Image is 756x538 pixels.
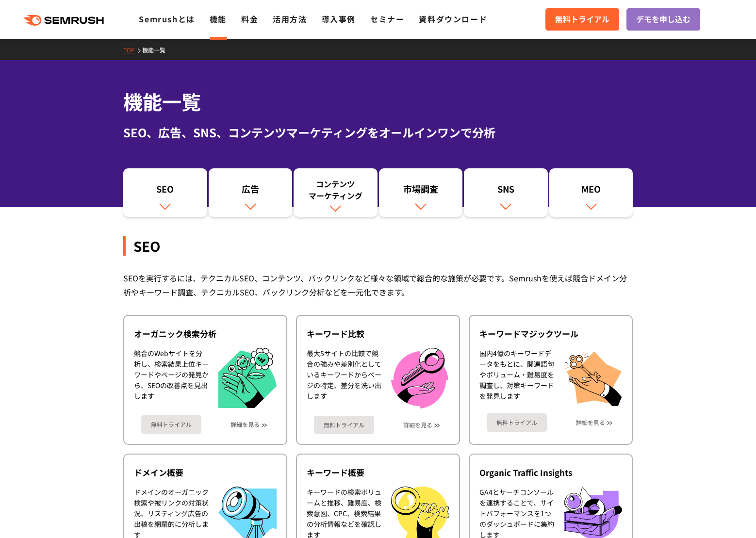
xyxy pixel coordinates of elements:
div: コンテンツ マーケティング [298,178,373,201]
div: 広告 [214,183,288,199]
div: 市場調査 [384,183,458,199]
a: 機能一覧 [142,46,173,54]
a: SEO [123,168,207,217]
div: キーワード概要 [307,467,449,478]
div: SEO [123,236,633,256]
a: 無料トライアル [141,415,201,434]
a: TOP [123,46,142,54]
a: 詳細を見る [576,419,605,426]
div: SEO、広告、SNS、コンテンツマーケティングをオールインワンで分析 [123,124,633,141]
a: 活用方法 [273,13,307,25]
a: Semrushとは [139,13,195,25]
div: SEOを実行するには、テクニカルSEO、コンテンツ、バックリンクなど様々な領域で総合的な施策が必要です。Semrushを使えば競合ドメイン分析やキーワード調査、テクニカルSEO、バックリンク分析... [123,271,633,299]
div: ドメイン概要 [134,467,277,478]
a: 導入事例 [322,13,356,25]
a: セミナー [370,13,404,25]
a: SNS [464,168,548,217]
a: 無料トライアル [487,413,547,432]
div: 国内4億のキーワードデータをもとに、関連語句やボリューム・難易度を調査し、対策キーワードを発見します [479,348,554,406]
a: 無料トライアル [545,8,619,31]
img: オーガニック検索分析 [218,348,277,408]
div: 競合のWebサイトを分析し、検索結果上位キーワードやページの発見から、SEOの改善点を見出します [134,348,209,408]
span: 無料トライアル [555,13,609,26]
span: デモを申し込む [636,13,690,26]
div: 最大5サイトの比較で競合の強みや差別化としているキーワードからページの特定、差分を洗い出します [307,348,381,408]
img: キーワードマジックツール [564,348,622,406]
a: 詳細を見る [403,422,432,428]
a: 機能 [210,13,227,25]
a: 市場調査 [379,168,463,217]
h1: 機能一覧 [123,87,633,116]
div: Organic Traffic Insights [479,467,622,478]
div: オーガニック検索分析 [134,328,277,340]
div: SEO [128,183,202,199]
div: MEO [554,183,628,199]
a: 料金 [241,13,258,25]
div: キーワード比較 [307,328,449,340]
div: キーワードマジックツール [479,328,622,340]
a: MEO [549,168,633,217]
a: 広告 [209,168,293,217]
a: コンテンツマーケティング [294,168,378,217]
div: SNS [469,183,543,199]
a: 詳細を見る [230,421,260,428]
a: 資料ダウンロード [419,13,487,25]
img: キーワード比較 [391,348,448,408]
a: デモを申し込む [626,8,700,31]
a: 無料トライアル [314,416,374,434]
